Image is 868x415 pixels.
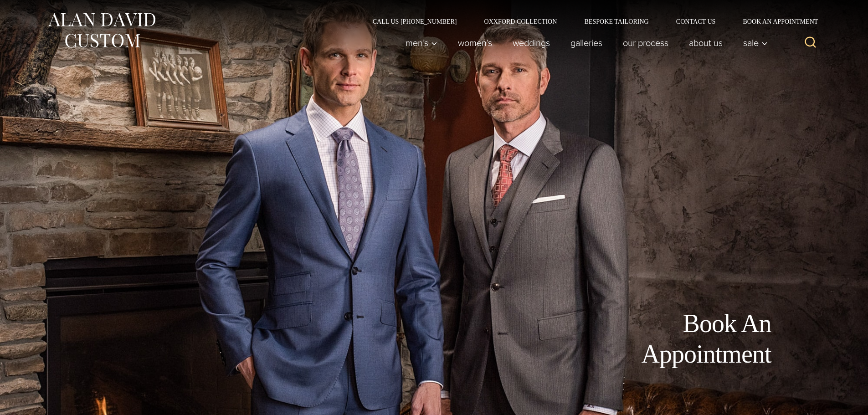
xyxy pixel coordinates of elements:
[743,38,768,47] span: Sale
[359,18,471,25] a: Call Us [PHONE_NUMBER]
[359,18,822,25] nav: Secondary Navigation
[566,308,771,369] h1: Book An Appointment
[502,34,560,52] a: weddings
[447,34,502,52] a: Women’s
[470,18,570,25] a: Oxxford Collection
[47,10,156,51] img: Alan David Custom
[729,18,821,25] a: Book an Appointment
[678,34,733,52] a: About Us
[800,32,822,54] button: View Search Form
[406,38,437,47] span: Men’s
[612,34,678,52] a: Our Process
[395,34,772,52] nav: Primary Navigation
[560,34,612,52] a: Galleries
[570,18,662,25] a: Bespoke Tailoring
[663,18,729,25] a: Contact Us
